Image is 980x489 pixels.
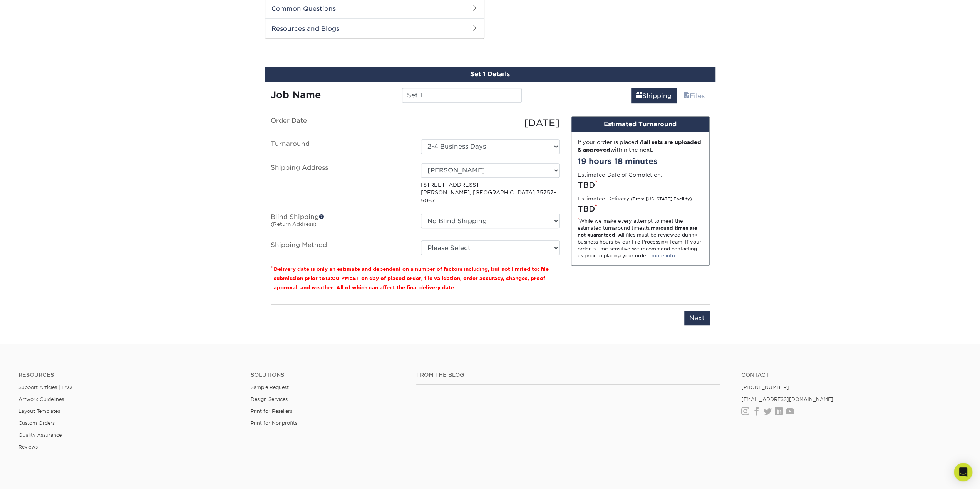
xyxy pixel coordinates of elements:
strong: Job Name [271,89,321,100]
small: Delivery date is only an estimate and dependent on a number of factors including, but not limited... [274,266,549,290]
div: 19 hours 18 minutes [578,155,703,167]
div: Set 1 Details [265,67,715,82]
h4: Solutions [251,372,405,378]
a: Design Services [251,396,288,402]
h4: Resources [18,372,239,378]
a: Reviews [18,444,38,450]
div: If your order is placed & within the next: [578,138,703,154]
label: Shipping Address [265,163,415,204]
div: TBD [578,203,703,215]
a: Contact [741,372,962,378]
small: (Return Address) [271,221,317,227]
span: 12:00 PM [325,275,349,281]
a: Sample Request [251,384,289,390]
a: Custom Orders [18,420,55,426]
h4: From the Blog [416,372,720,378]
h2: Resources and Blogs [265,18,484,38]
div: [DATE] [415,116,565,130]
a: Print for Nonprofits [251,420,297,426]
strong: turnaround times are not guaranteed [578,225,697,238]
label: Shipping Method [265,240,415,255]
label: Turnaround [265,139,415,154]
p: [STREET_ADDRESS] [PERSON_NAME], [GEOGRAPHIC_DATA] 75757-5067 [421,181,560,204]
a: [PHONE_NUMBER] [741,384,789,390]
small: (From [US_STATE] Facility) [631,197,692,202]
a: more info [652,253,675,259]
a: Print for Resellers [251,408,292,414]
label: Estimated Date of Completion: [578,171,662,179]
div: Estimated Turnaround [571,117,709,132]
div: TBD [578,179,703,191]
label: Order Date [265,116,415,130]
label: Estimated Delivery: [578,195,692,202]
label: Blind Shipping [265,214,415,231]
a: Shipping [631,88,677,103]
div: While we make every attempt to meet the estimated turnaround times; . All files must be reviewed ... [578,218,703,259]
a: Quality Assurance [18,432,62,438]
span: files [683,92,690,100]
a: [EMAIL_ADDRESS][DOMAIN_NAME] [741,396,833,402]
input: Enter a job name [402,88,522,103]
span: shipping [636,92,642,100]
input: Next [684,311,710,325]
a: Layout Templates [18,408,60,414]
a: Artwork Guidelines [18,396,64,402]
a: Files [678,88,710,103]
a: Support Articles | FAQ [18,384,72,390]
div: Open Intercom Messenger [954,463,972,481]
